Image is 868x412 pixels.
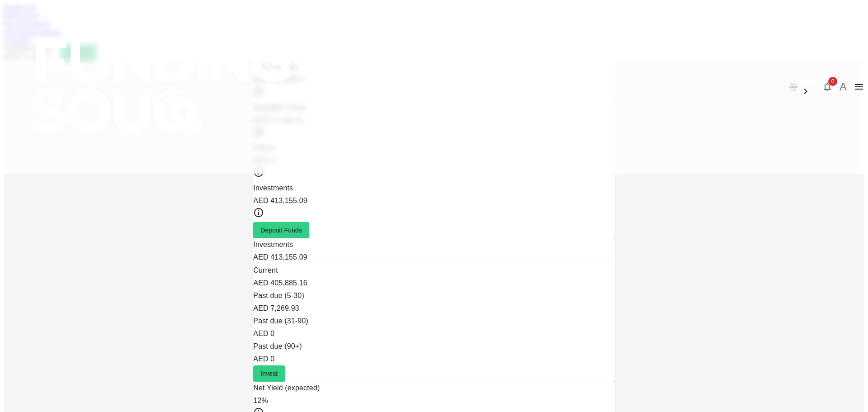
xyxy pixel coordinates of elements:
div: AED 413,155.09 [253,251,614,264]
span: Investments [253,241,293,248]
span: Past due (5-30) [253,292,304,299]
button: A [836,80,850,94]
div: AED 0 [253,327,614,340]
button: 0 [818,78,836,96]
span: Investments [253,184,293,192]
span: Current [253,266,278,274]
button: Deposit Funds [253,222,309,238]
div: AED 405,885.16 [253,277,614,289]
button: Invest [253,365,285,382]
div: AED 7,269.93 [253,302,614,315]
span: 0 [828,77,837,86]
span: Net Yield (expected) [253,384,320,392]
div: AED 0 [253,353,614,365]
span: Past due (31-90) [253,317,308,325]
div: 12% [253,394,614,407]
span: العربية [800,77,818,84]
div: AED 413,155.09 [253,194,614,207]
span: Past due (90+) [253,342,302,350]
